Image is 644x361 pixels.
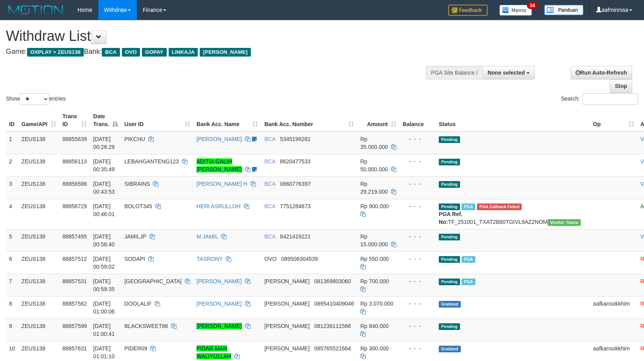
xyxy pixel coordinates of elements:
[403,322,432,330] div: - - -
[18,199,59,229] td: ZEUS138
[124,136,145,142] span: PIKCHU
[27,48,84,57] span: OXPLAY > ZEUS138
[93,158,115,172] span: [DATE] 00:35:49
[399,109,436,132] th: Balance
[197,181,247,187] a: [PERSON_NAME] H
[169,48,198,57] span: LINKAJA
[261,109,357,132] th: Bank Acc. Number: activate to sort column ascending
[63,233,87,240] span: 88857495
[436,199,590,229] td: TF_251001_TXAT2B80TGIVL9AZ2NOM
[360,181,388,195] span: Rp 29.219.000
[93,345,115,359] span: [DATE] 01:01:10
[360,323,388,329] span: Rp 840.000
[281,256,318,262] span: Copy 089506304539 to clipboard
[197,278,242,284] a: [PERSON_NAME]
[280,181,311,187] span: Copy 0660776397 to clipboard
[63,278,87,284] span: 88857531
[6,93,66,105] label: Show entries
[439,234,460,240] span: Pending
[462,203,475,210] span: Marked by aaftanly
[6,28,421,44] h1: Withdraw List
[499,5,532,16] img: Button%20Memo.svg
[360,345,388,352] span: Rp 300.000
[6,132,18,154] td: 1
[18,176,59,199] td: ZEUS138
[357,109,399,132] th: Amount: activate to sort column ascending
[590,109,637,132] th: Op: activate to sort column ascending
[561,93,638,105] label: Search:
[360,136,388,150] span: Rp 35.000.000
[439,279,460,285] span: Pending
[264,323,309,329] span: [PERSON_NAME]
[6,296,18,319] td: 8
[102,48,120,57] span: BCA
[63,256,87,262] span: 88857512
[582,93,638,105] input: Search:
[439,136,460,143] span: Pending
[462,279,475,285] span: Marked by aafkaynarin
[570,66,632,79] a: Run Auto-Refresh
[527,2,537,9] span: 34
[18,109,59,132] th: Game/API: activate to sort column ascending
[197,345,231,359] a: PIDAR MAN WALIYULLAH
[314,301,354,307] span: Copy 0895410409046 to clipboard
[314,278,351,284] span: Copy 081369803060 to clipboard
[197,158,242,172] a: ADITIA GALIH [PERSON_NAME]
[6,48,421,56] h4: Game: Bank:
[280,136,311,142] span: Copy 5345199281 to clipboard
[142,48,167,57] span: GOPAY
[124,323,168,329] span: BLACKSWEET86
[610,79,632,93] a: Stop
[360,301,393,307] span: Rp 3.070.000
[403,277,432,285] div: - - -
[93,323,115,337] span: [DATE] 01:00:41
[6,109,18,132] th: ID
[20,93,49,105] select: Showentries
[264,158,275,165] span: BCA
[197,323,242,329] a: [PERSON_NAME]
[403,345,432,352] div: - - -
[63,158,87,165] span: 88856113
[439,323,460,330] span: Pending
[124,181,150,187] span: SIBRAINS
[6,4,66,16] img: MOTION_logo.png
[403,255,432,263] div: - - -
[448,5,488,16] img: Feedback.jpg
[93,181,115,195] span: [DATE] 00:43:53
[18,274,59,296] td: ZEUS138
[403,135,432,143] div: - - -
[360,158,388,172] span: Rp 50.000.000
[477,203,522,210] span: PGA Error
[264,136,275,142] span: BCA
[63,203,87,209] span: 88856729
[93,203,115,217] span: [DATE] 00:46:01
[124,233,146,240] span: JAMILJP
[63,136,87,142] span: 88855639
[439,181,460,188] span: Pending
[488,70,525,76] span: None selected
[124,278,182,284] span: [GEOGRAPHIC_DATA]
[360,256,388,262] span: Rp 550.000
[439,301,461,308] span: Grabbed
[439,256,460,263] span: Pending
[6,229,18,251] td: 5
[93,256,115,270] span: [DATE] 00:59:02
[544,5,583,15] img: panduan.png
[121,109,193,132] th: User ID: activate to sort column ascending
[93,233,115,247] span: [DATE] 00:58:40
[63,323,87,329] span: 88857599
[124,203,152,209] span: BOLOT345
[193,109,261,132] th: Bank Acc. Name: activate to sort column ascending
[439,159,460,165] span: Pending
[264,301,309,307] span: [PERSON_NAME]
[360,233,388,247] span: Rp 15.000.000
[200,48,250,57] span: [PERSON_NAME]
[590,296,637,319] td: aafkansokkhim
[124,345,147,352] span: PIDER09
[403,180,432,188] div: - - -
[197,233,218,240] a: M JAMIL
[6,274,18,296] td: 7
[426,66,482,79] div: PGA Site Balance /
[264,256,276,262] span: OVO
[18,319,59,341] td: ZEUS138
